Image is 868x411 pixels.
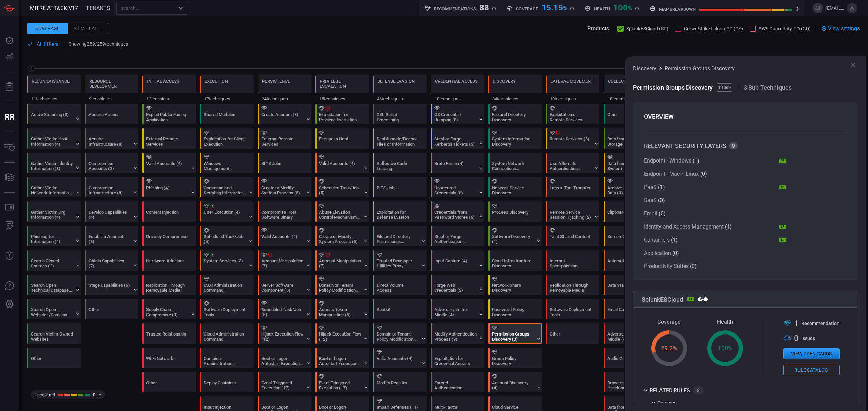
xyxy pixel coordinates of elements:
span: Endpoint - Windows [644,157,691,164]
span: SplunkESCloud (SP) [626,26,668,31]
div: T1078: Valid Accounts [258,226,311,246]
div: T1558: Steal or Forge Kerberos Tickets [431,128,484,149]
div: T1098: Account Manipulation [258,250,311,271]
div: View settings [821,24,860,33]
div: TA0007: Discovery [488,75,542,104]
div: TA0008: Lateral Movement [546,75,599,104]
div: Deobfuscate/Decode Files or Information [377,136,419,147]
div: Acquire Infrastructure (8) [88,136,131,147]
div: Create Account (3) [261,112,304,122]
div: TA0009: Collection [604,75,657,104]
div: Software Discovery (1) [492,234,534,244]
button: Cards [1,169,18,186]
div: Network Service Discovery [492,185,534,195]
div: T1133: External Remote Services [142,128,196,149]
div: T1074: Data Staged [604,275,657,295]
div: T1560: Archive Collected Data [604,177,657,197]
div: T1557: Adversary-in-the-Middle [604,323,657,344]
div: 18 techniques [431,93,484,104]
div: T1548: Abuse Elevation Control Mechanism [315,201,369,222]
div: T1200: Hardware Additions (Not covered) [142,250,196,271]
div: T1595: Active Scanning [27,104,81,124]
div: TA0005: Defense Evasion [373,75,427,104]
button: Rule Catalog [1,199,18,216]
div: T1047: Windows Management Instrumentation [200,153,254,173]
div: SP [779,238,786,242]
div: Gather Victim Identity Information (3) [31,161,73,171]
span: CrowdStrike Falcon-CO (CS) [684,26,743,31]
div: T1078: Valid Accounts [373,348,427,368]
div: T1608: Stage Capabilities (Not covered) [85,275,138,295]
div: Other [607,112,650,122]
div: T1586: Compromise Accounts (Not covered) [85,153,138,173]
div: Content Injection [146,210,189,220]
div: Scheduled Task/Job (5) [319,185,361,195]
div: Windows Management Instrumentation [204,161,246,171]
div: T1083: File and Directory Discovery [488,104,542,124]
div: Credentials from Password Stores (6) [434,210,477,220]
div: Other [604,104,657,124]
div: Credential Access [435,79,478,84]
div: T1574: Hijack Execution Flow [258,323,311,344]
button: CrowdStrike Falcon-CO (CS) [675,25,743,32]
div: Gather Victim Org Information (4) [31,210,73,220]
div: System Network Connections Discovery [492,161,534,171]
div: T1569: System Services [200,250,254,271]
div: T1610: Deploy Container (Not covered) [200,372,254,392]
div: T1190: Exploit Public-Facing Application [142,104,196,124]
span: T1069 [717,83,732,92]
div: 12 techniques [142,93,196,104]
div: Exploitation for Privilege Escalation [319,112,361,122]
div: T1220: XSL Script Processing [373,104,427,124]
div: T1059: Command and Scripting Interpreter [200,177,254,197]
div: Other (Not covered) [27,348,81,368]
div: T1651: Cloud Administration Command [200,323,254,344]
div: Process Discovery [492,210,534,220]
div: Reflective Code Loading [377,161,419,171]
div: Escape to Host [319,136,361,147]
div: Coverage [27,23,68,34]
div: T1113: Screen Capture [604,226,657,246]
div: T1570: Lateral Tool Transfer [546,177,599,197]
div: Compromise Infrastructure (8) [88,185,131,195]
button: Common [649,400,763,408]
div: Defense Evasion [377,79,415,84]
div: 88 [479,3,489,11]
div: T1072: Software Deployment Tools [200,299,254,319]
div: T1082: System Information Discovery [488,128,542,149]
div: T1078: Valid Accounts [315,153,369,173]
div: T1069: Permission Groups Discovery [488,323,542,344]
div: T1112: Modify Registry [373,372,427,392]
div: T1123: Audio Capture (Not covered) [604,348,657,368]
span: Permission Groups Discovery [633,84,714,91]
div: T1080: Taint Shared Content [546,226,599,246]
div: T1197: BITS Jobs [373,177,427,197]
div: BITS Jobs [261,161,304,171]
div: T1546: Event Triggered Execution [315,372,369,392]
div: T1057: Process Discovery [488,201,542,222]
div: T1133: External Remote Services [258,128,311,149]
div: T1546: Event Triggered Execution [258,372,311,392]
div: T1098: Account Manipulation [315,250,369,271]
div: T1114: Email Collection [604,299,657,319]
div: Abuse Elevation Control Mechanism (6) [319,210,361,220]
div: T1201: Password Policy Discovery [488,299,542,319]
div: T1591: Gather Victim Org Information (Not covered) [27,201,81,222]
button: Dashboard [1,33,18,49]
span: [EMAIL_ADDRESS][PERSON_NAME][DOMAIN_NAME] [826,5,844,11]
span: RELEVANT SECURITY LAYERS [644,142,726,149]
div: T1606: Forge Web Credentials [431,275,484,295]
div: T1543: Create or Modify System Process [315,226,369,246]
div: File and Directory Discovery [492,112,534,122]
div: T1669: Wi-Fi Networks (Not covered) [142,348,196,368]
div: T1649: Steal or Forge Authentication Certificates [431,226,484,246]
h5: Coverage [516,6,538,12]
div: T1078: Valid Accounts [142,153,196,173]
div: TA0004: Privilege Escalation [315,75,369,104]
div: T1547: Boot or Logon Autostart Execution [258,348,311,368]
button: Open [176,3,185,13]
div: User Execution (4) [204,210,246,220]
p: Showing 259 / 259 techniques [68,41,128,47]
div: T1136: Create Account [258,104,311,124]
div: Remote Services (8) [550,136,592,147]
